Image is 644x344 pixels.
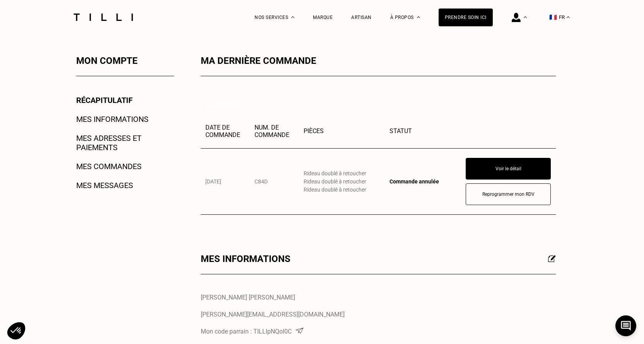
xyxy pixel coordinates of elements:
div: Mes informations [201,253,556,274]
a: Marque [313,15,333,20]
p: Rideau doublé à retoucher [304,170,380,176]
img: icône connexion [512,13,521,22]
img: Éditer mon profil [548,255,556,262]
a: Mes commandes [76,162,142,171]
a: Récapitulatif [76,96,133,105]
th: Num. de commande [250,114,299,149]
p: Mon code parrain : TILLIpNQoI0C [201,328,556,335]
a: Mes adresses et paiements [76,133,174,152]
img: Menu déroulant [524,16,527,18]
img: Logo du service de couturière Tilli [71,14,136,21]
img: Menu déroulant à propos [417,16,420,18]
p: Rideau doublé à retoucher [304,187,380,193]
button: Voir le détail [466,158,551,180]
div: Ma dernière commande [201,55,556,66]
th: Pièces [299,114,385,149]
td: Commande annulée [385,148,461,214]
td: C84D [250,148,299,214]
p: Rideau doublé à retoucher [304,178,380,185]
p: [PERSON_NAME][EMAIL_ADDRESS][DOMAIN_NAME] [201,311,556,318]
img: Partager votre code parrain [295,328,304,334]
a: Prendre soin ici [439,9,493,26]
p: [PERSON_NAME] [PERSON_NAME] [201,294,556,301]
span: 🇫🇷 [549,14,557,21]
th: Statut [385,114,461,149]
a: Artisan [351,15,372,20]
img: menu déroulant [567,16,570,18]
a: Mes informations [76,115,149,124]
img: Menu déroulant [291,16,294,18]
button: Reprogrammer mon RDV [466,183,551,205]
th: Date de commande [201,114,250,149]
td: [DATE] [201,148,250,214]
p: Mon compte [76,55,174,66]
a: Mes messages [76,181,133,190]
p: À domicile [201,96,556,114]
